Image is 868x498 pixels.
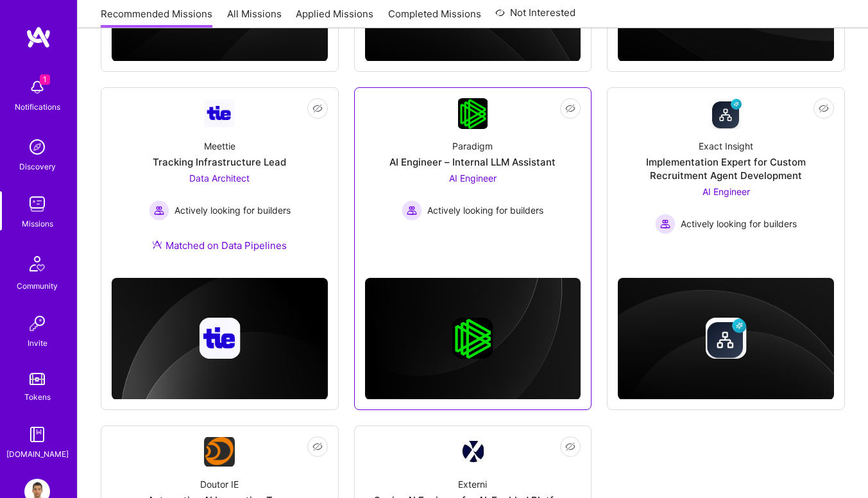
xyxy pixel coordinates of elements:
a: Applied Missions [296,7,373,28]
div: Matched on Data Pipelines [152,239,287,252]
img: Actively looking for builders [402,200,422,221]
span: Actively looking for builders [174,203,291,217]
img: Company logo [452,318,493,359]
img: cover [618,278,834,400]
div: Notifications [15,100,60,114]
img: Community [22,248,53,279]
div: Invite [28,336,47,350]
i: icon EyeClosed [565,103,575,114]
div: Meettie [204,139,235,153]
img: Ateam Purple Icon [152,239,162,250]
img: Company Logo [458,98,488,129]
i: icon EyeClosed [565,442,575,452]
div: Community [17,279,58,293]
div: Implementation Expert for Custom Recruitment Agent Development [618,155,834,182]
img: discovery [24,134,50,160]
span: AI Engineer [702,186,750,197]
div: [DOMAIN_NAME] [6,447,69,461]
img: Actively looking for builders [655,214,676,234]
img: Company Logo [462,441,484,463]
div: Tokens [24,390,51,404]
i: icon EyeClosed [312,442,323,452]
a: Company LogoParadigmAI Engineer – Internal LLM AssistantAI Engineer Actively looking for builders... [365,98,581,244]
i: icon EyeClosed [819,103,829,114]
div: Externi [458,477,487,491]
a: All Missions [227,7,282,28]
a: Not Interested [495,5,575,28]
img: Company logo [199,318,240,359]
img: cover [365,278,581,400]
img: Actively looking for builders [149,200,169,221]
div: Missions [22,217,53,230]
span: 1 [40,74,50,85]
img: teamwork [24,191,50,217]
div: Paradigm [452,139,493,153]
img: tokens [30,373,45,385]
img: Invite [24,311,50,336]
div: Doutor IE [200,477,239,491]
span: Data Architect [189,173,250,184]
img: guide book [24,422,50,447]
i: icon EyeClosed [312,103,323,114]
span: AI Engineer [449,173,497,184]
a: Recommended Missions [101,7,212,28]
div: Discovery [19,160,56,173]
img: bell [24,74,50,100]
span: Actively looking for builders [681,217,797,230]
img: Company logo [706,318,747,359]
img: logo [26,26,51,49]
img: Company Logo [204,99,235,127]
div: Tracking Infrastructure Lead [153,155,286,169]
a: Company LogoMeettieTracking Infrastructure LeadData Architect Actively looking for buildersActive... [112,98,328,268]
img: cover [112,278,328,400]
div: Exact Insight [699,139,753,153]
a: Company LogoExact InsightImplementation Expert for Custom Recruitment Agent DevelopmentAI Enginee... [618,98,834,244]
img: Company Logo [204,437,235,467]
img: Company Logo [711,98,742,129]
span: Actively looking for builders [427,203,543,217]
a: Completed Missions [388,7,481,28]
div: AI Engineer – Internal LLM Assistant [389,155,556,169]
